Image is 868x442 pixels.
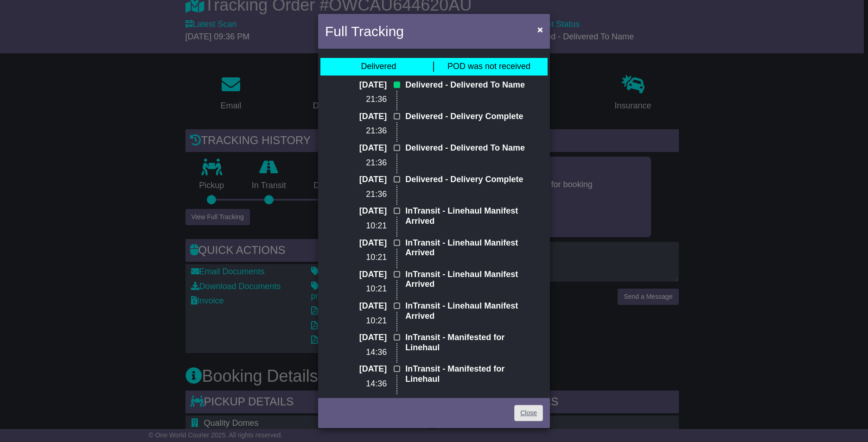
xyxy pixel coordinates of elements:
p: 14:36 [339,379,387,389]
p: [DATE] [339,80,387,90]
p: 21:36 [339,95,387,105]
p: 21:36 [339,189,387,200]
p: [DATE] [339,364,387,374]
p: [DATE] [339,175,387,185]
span: × [537,24,543,35]
a: Close [514,405,543,421]
p: InTransit - Manifested for Linehaul [405,333,529,353]
p: Delivered - Delivered To Name [405,80,529,90]
p: [DATE] [339,333,387,343]
h4: Full Tracking [325,21,404,42]
p: [DATE] [339,238,387,248]
button: Close [533,20,548,39]
p: InTransit - Linehaul Manifest Arrived [405,206,529,226]
p: [DATE] [339,112,387,122]
p: 14:36 [339,347,387,358]
p: 10:21 [339,316,387,326]
p: InTransit - Linehaul Manifest Arrived [405,238,529,258]
span: POD was not received [447,62,530,71]
p: 10:21 [339,253,387,263]
p: [DATE] [339,270,387,280]
p: [DATE] [339,301,387,311]
p: 10:21 [339,221,387,231]
p: InTransit - Linehaul Manifest Arrived [405,270,529,290]
p: InTransit - Linehaul Manifest Arrived [405,301,529,321]
p: 10:21 [339,284,387,294]
p: 21:36 [339,158,387,168]
p: Delivered - Delivery Complete [405,112,529,122]
p: [DATE] [339,143,387,153]
p: InTransit - Manifested for Linehaul [405,364,529,384]
p: 21:36 [339,126,387,136]
p: Delivered - Delivered To Name [405,143,529,153]
p: [DATE] [339,206,387,216]
p: Delivered - Delivery Complete [405,175,529,185]
div: Delivered [361,62,396,72]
